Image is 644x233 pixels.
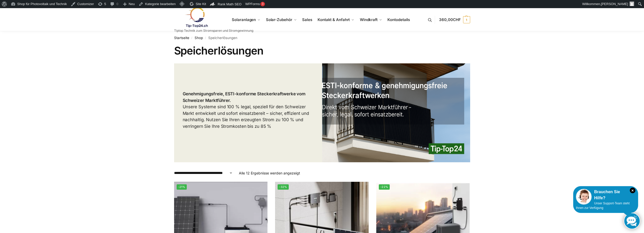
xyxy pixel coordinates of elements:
a: Kontodetails [385,8,412,31]
span: Unser Support-Team steht Ihnen zur Verfügung [576,202,630,210]
strong: Genehmigungsfreie, ESTI-konforme Steckerkraftwerke vom Schweizer Marktführer. [183,91,306,103]
nav: Cart contents [439,8,470,32]
span: 1 [463,16,470,23]
a: Sales [300,8,314,31]
span: Windkraft [360,17,378,22]
i: Schließen [630,188,635,193]
img: Benutzerbild von Rupert Spoddig [630,2,634,6]
span: [PERSON_NAME] [601,2,628,6]
span: Kontakt & Anfahrt [318,17,350,22]
span: CHF [453,17,461,22]
select: Shop-Reihenfolge [174,170,233,176]
div: 3 [260,2,265,6]
a: Shop [195,36,203,40]
a: Startseite [174,36,189,40]
img: Die Nummer 1 in der Schweiz für 100 % legale [322,63,470,162]
span: Rank Math SEO [218,2,241,6]
nav: Breadcrumb [174,31,470,44]
span: Site Kit [196,2,206,6]
h1: Speicherlösungen [174,44,470,57]
span: Solar-Zubehör [266,17,292,22]
span: Kontodetails [387,17,410,22]
p: Tiptop Technik zum Stromsparen und Stromgewinnung [174,29,253,32]
p: Alle 12 Ergebnisse werden angezeigt [239,170,300,176]
div: Brauchen Sie Hilfe? [576,189,635,201]
span: / [203,36,208,40]
a: Kontakt & Anfahrt [316,8,357,31]
span: Unsere Systeme sind 100 % legal, speziell für den Schweizer Markt entwickelt und sofort einsatzbe... [183,91,309,129]
img: Solaranlagen, Speicheranlagen und Energiesparprodukte [174,7,218,28]
span: 360,00 [439,17,461,22]
a: Windkraft [358,8,384,31]
a: 360,00CHF 1 [439,12,470,27]
img: Customer service [576,189,592,205]
span: Sales [302,17,312,22]
a: Solar-Zubehör [264,8,299,31]
span: / [189,36,195,40]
